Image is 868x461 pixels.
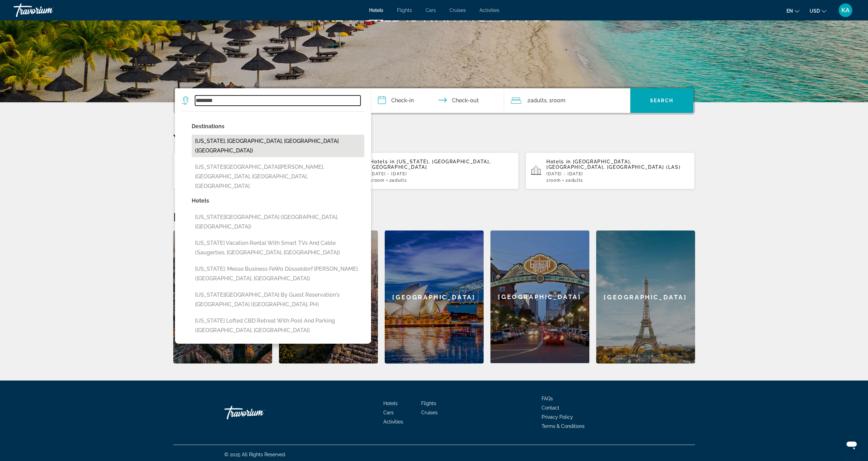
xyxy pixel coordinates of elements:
span: 2 [389,178,407,183]
button: Hotels in [US_STATE], [GEOGRAPHIC_DATA], [GEOGRAPHIC_DATA][DATE] - [DATE]1Room2Adults [349,152,519,190]
button: Search [630,88,693,113]
span: USD [810,8,820,14]
p: Your Recent Searches [173,132,695,145]
a: Activities [480,8,499,13]
span: 1 [546,178,561,183]
p: [DATE] - [DATE] [546,172,690,176]
span: [GEOGRAPHIC_DATA], [GEOGRAPHIC_DATA], [GEOGRAPHIC_DATA] (LAS) [546,159,681,170]
iframe: Button to launch messaging window [841,434,863,456]
button: Travelers: 2 adults, 0 children [504,88,630,113]
span: Adults [392,178,407,183]
span: Search [650,98,673,103]
a: Flights [421,401,436,406]
div: Search widget [175,88,693,113]
button: [US_STATE][GEOGRAPHIC_DATA][PERSON_NAME], [GEOGRAPHIC_DATA], [GEOGRAPHIC_DATA], [GEOGRAPHIC_DATA] [192,161,364,193]
a: Hotels [383,401,398,406]
a: Cars [383,410,394,415]
button: [GEOGRAPHIC_DATA] ([GEOGRAPHIC_DATA], [GEOGRAPHIC_DATA], [GEOGRAPHIC_DATA]) and Nearby Hotels[DAT... [173,152,343,190]
span: Room [549,178,561,183]
p: Hotels [192,196,364,206]
p: Destinations [192,122,364,131]
button: [US_STATE]: Messe Business FeWo Düsseldorf [PERSON_NAME] ([GEOGRAPHIC_DATA], [GEOGRAPHIC_DATA]) [192,263,364,285]
a: Privacy Policy [542,414,573,420]
span: Adults [568,178,583,183]
span: KA [841,7,850,14]
a: [GEOGRAPHIC_DATA] [385,230,484,363]
button: Hotels in [GEOGRAPHIC_DATA], [GEOGRAPHIC_DATA], [GEOGRAPHIC_DATA] (LAS)[DATE] - [DATE]1Room2Adults [526,152,695,190]
span: [US_STATE], [GEOGRAPHIC_DATA], [GEOGRAPHIC_DATA] [370,159,491,170]
button: Check in and out dates [371,88,504,113]
button: [US_STATE][GEOGRAPHIC_DATA] ([GEOGRAPHIC_DATA], [GEOGRAPHIC_DATA]) [192,211,364,233]
a: Cruises [450,8,466,13]
a: [GEOGRAPHIC_DATA] [490,230,589,363]
a: FAQs [542,396,553,401]
button: Change currency [810,6,826,16]
button: User Menu [837,3,854,17]
button: [US_STATE][GEOGRAPHIC_DATA] By Guest Reservation's [GEOGRAPHIC_DATA] ([GEOGRAPHIC_DATA], PH) [192,288,364,311]
span: , 1 [547,96,565,105]
p: [DATE] - [DATE] [370,172,513,176]
a: Contact [542,405,559,411]
span: Hotels in [546,159,571,164]
span: Hotels in [370,159,395,164]
a: Travorium [14,1,82,19]
a: [GEOGRAPHIC_DATA] [173,230,272,363]
a: Terms & Conditions [542,423,585,429]
a: Hotels [369,8,383,13]
span: 2 [527,96,547,105]
a: Flights [397,8,412,13]
a: Travorium [224,402,293,423]
a: [GEOGRAPHIC_DATA] [596,230,695,363]
a: Cars [426,8,436,13]
button: [US_STATE], [GEOGRAPHIC_DATA], [GEOGRAPHIC_DATA] ([GEOGRAPHIC_DATA]) [192,135,364,157]
span: 1 [370,178,384,183]
button: [US_STATE] Vacation Rental with Smart TVs and Cable (Saugerties, [GEOGRAPHIC_DATA], [GEOGRAPHIC_D... [192,237,364,259]
button: [US_STATE] Lofted CBD Retreat with Pool and Parking ([GEOGRAPHIC_DATA], [GEOGRAPHIC_DATA]) [192,314,364,337]
span: © 2025 All Rights Reserved. [224,452,286,457]
span: Room [551,97,565,104]
a: Cruises [421,410,438,415]
button: Change language [786,6,799,16]
span: en [786,8,793,14]
a: Activities [383,419,403,425]
span: 2 [565,178,583,183]
span: Room [372,178,385,183]
span: Adults [530,97,547,104]
h2: Featured Destinations [173,210,695,224]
